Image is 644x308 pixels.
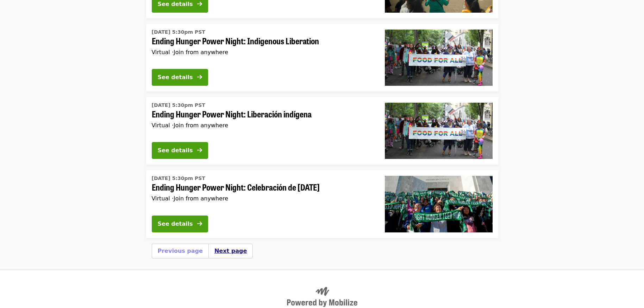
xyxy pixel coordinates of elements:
a: See details for "Ending Hunger Power Night: Indigenous Liberation" [146,24,498,91]
span: Virtual · [152,195,229,202]
a: See details for "Ending Hunger Power Night: Celebración de fin de año" [146,170,498,238]
img: Ending Hunger Power Night: Celebración de fin de año organized by Oregon Food Bank [385,176,493,232]
div: See details [158,146,193,155]
button: See details [152,216,208,232]
button: Previous page [158,247,203,255]
span: Join from anywhere [174,49,228,56]
img: Ending Hunger Power Night: Indigenous Liberation organized by Oregon Food Bank [385,30,493,86]
time: [DATE] 5:30pm PST [152,102,205,109]
i: arrow-right icon [197,220,202,227]
a: Next page [214,248,247,254]
a: See details for "Ending Hunger Power Night: Liberación indígena" [146,97,498,165]
i: arrow-right icon [197,1,202,7]
span: Virtual · [152,122,229,129]
span: Ending Hunger Power Night: Indigenous Liberation [152,36,374,46]
button: See details [152,142,208,159]
img: Ending Hunger Power Night: Liberación indígena organized by Oregon Food Bank [385,103,493,159]
button: See details [152,69,208,86]
span: Virtual · [152,49,229,56]
a: Previous page [158,248,203,254]
time: [DATE] 5:30pm PST [152,28,205,36]
img: Powered by Mobilize [287,287,357,307]
button: Next page [214,247,247,255]
i: arrow-right icon [197,147,202,154]
div: See details [158,220,193,228]
span: Join from anywhere [174,122,228,129]
time: [DATE] 5:30pm PST [152,175,205,182]
span: Ending Hunger Power Night: Liberación indígena [152,109,374,119]
div: See details [158,73,193,82]
span: Ending Hunger Power Night: Celebración de [DATE] [152,182,374,192]
i: arrow-right icon [197,74,202,81]
span: Join from anywhere [174,195,228,202]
